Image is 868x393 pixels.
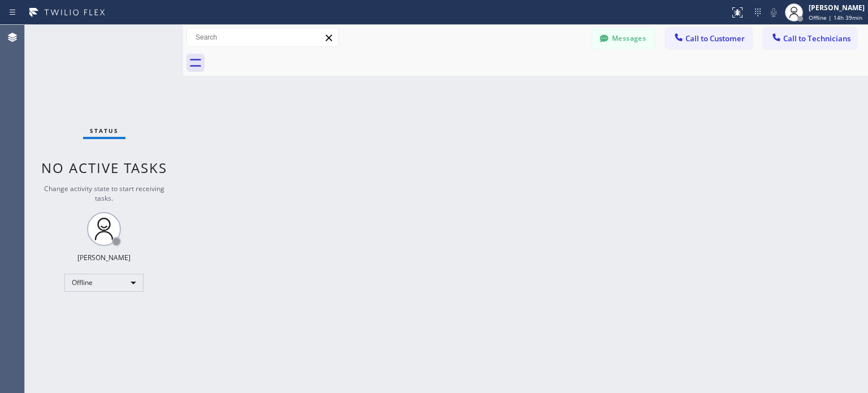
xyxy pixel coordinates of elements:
button: Mute [766,5,782,20]
div: [PERSON_NAME] [77,253,131,262]
span: Change activity state to start receiving tasks. [44,184,164,203]
button: Messages [592,28,654,49]
span: No active tasks [41,158,167,177]
button: Call to Technicians [763,28,857,49]
input: Search [187,28,338,46]
div: [PERSON_NAME] [809,3,865,12]
span: Status [90,127,119,135]
span: Call to Customer [685,33,745,44]
button: Call to Customer [666,28,752,49]
div: Offline [64,274,144,292]
span: Call to Technicians [783,33,850,44]
span: Offline | 14h 39min [809,14,862,21]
